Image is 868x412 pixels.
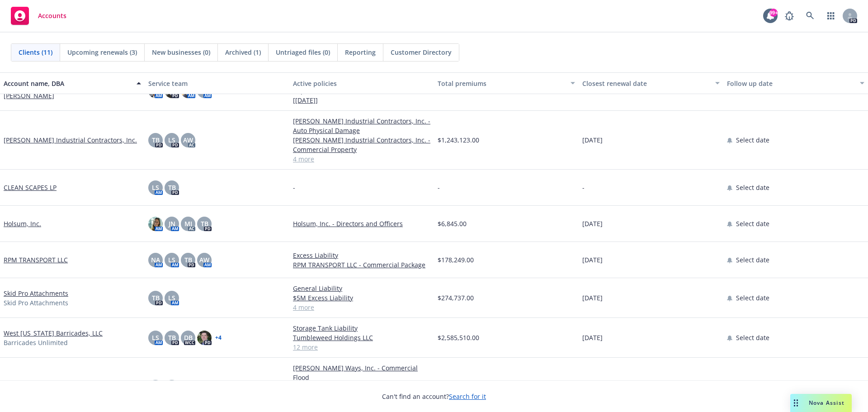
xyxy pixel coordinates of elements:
span: Untriaged files (0) [276,47,330,57]
button: Closest renewal date [579,72,723,94]
span: $2,585,510.00 [438,333,479,342]
span: [DATE] [582,333,603,342]
img: photo [148,217,163,231]
span: Reporting [345,47,376,57]
span: [DATE] [582,293,603,303]
span: Barricades Unlimited [4,338,68,347]
button: Service team [145,72,289,94]
span: LS [152,183,159,192]
a: Search for it [449,392,486,401]
span: [DATE] [582,219,603,228]
span: Clients (11) [19,47,52,57]
button: Nova Assist [790,394,852,412]
span: Can't find an account? [382,392,486,401]
a: 4 more [293,303,430,312]
a: [PERSON_NAME] Ways, Inc. - Commercial Flood [293,363,430,382]
span: Upcoming renewals (3) [67,47,137,57]
span: Accounts [38,12,66,19]
span: Select date [736,219,769,228]
a: Skid Pro Attachments [4,289,68,298]
span: DB [184,333,193,342]
span: TB [152,293,160,303]
span: New businesses (0) [152,47,210,57]
a: $5M Excess Liability [293,293,430,303]
a: Tumbleweed Holdings LLC [293,333,430,342]
span: [DATE] [582,255,603,265]
a: Holsum, Inc. [4,219,41,228]
a: Holsum, Inc. - Directors and Officers [293,219,430,228]
a: RPM TRANSPORT LLC [4,255,68,265]
span: LS [168,255,175,265]
a: + 4 [215,335,222,341]
a: Switch app [822,7,840,25]
span: LS [152,333,159,342]
span: $178,249.00 [438,255,474,265]
a: West [US_STATE] Barricades, LLC [4,328,103,338]
a: [PERSON_NAME] Industrial Contractors, Inc. - Auto Physical Damage [293,116,430,135]
span: $6,845.00 [438,219,467,228]
a: Excess Liability [293,251,430,260]
span: - [293,183,295,192]
span: Select date [736,183,769,192]
a: CLEAN SCAPES LP [4,183,57,192]
div: 99+ [769,9,778,17]
a: [PERSON_NAME] Industrial Contractors, Inc. [4,135,137,145]
a: 4 more [293,154,430,164]
a: RPM TRANSPORT LLC - Commercial Package [293,260,430,270]
span: Nova Assist [809,399,844,407]
span: MJ [184,219,192,228]
span: Select date [736,135,769,145]
a: Storage Tank Liability [293,323,430,333]
span: - [438,183,440,192]
span: Skid Pro Attachments [4,298,68,308]
span: AW [183,135,193,145]
button: Follow up date [723,72,868,94]
span: LS [168,135,175,145]
span: [DATE] [582,135,603,145]
span: TB [152,135,160,145]
span: AW [199,255,209,265]
span: Select date [736,255,769,265]
button: Active policies [289,72,434,94]
a: General Liability [293,284,430,293]
span: - [582,183,585,192]
span: LS [168,293,175,303]
span: $1,243,123.00 [438,135,479,145]
span: JN [169,219,175,228]
span: Select date [736,293,769,303]
img: photo [197,331,212,345]
a: Accounts [7,3,70,28]
div: Closest renewal date [582,79,710,88]
span: Archived (1) [225,47,261,57]
span: $274,737.00 [438,293,474,303]
a: Search [801,7,819,25]
span: TB [168,333,176,342]
span: NA [151,255,160,265]
button: Total premiums [434,72,579,94]
span: Customer Directory [391,47,452,57]
span: TB [168,183,176,192]
span: Select date [736,333,769,342]
a: 12 more [293,342,430,352]
div: Drag to move [790,394,802,412]
div: Follow up date [727,79,854,88]
span: TB [201,219,208,228]
div: Total premiums [438,79,565,88]
div: Active policies [293,79,430,88]
a: Report a Bug [780,7,798,25]
span: TB [184,255,192,265]
a: [PERSON_NAME] Industrial Contractors, Inc. - Commercial Property [293,135,430,154]
div: Service team [148,79,286,88]
a: [PERSON_NAME] Ways, Inc. [4,378,86,387]
div: Account name, DBA [4,79,131,88]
